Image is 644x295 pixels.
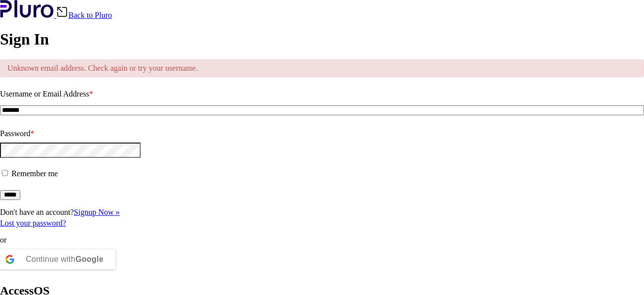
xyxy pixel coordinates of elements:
p: Unknown email address. Check again or try your username. [7,64,626,73]
input: Remember me [2,170,8,176]
img: Back icon [56,6,68,18]
a: Signup Now » [74,208,119,216]
div: Continue with [26,249,104,269]
b: Google [75,255,104,263]
a: Back to Pluro [56,11,112,19]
